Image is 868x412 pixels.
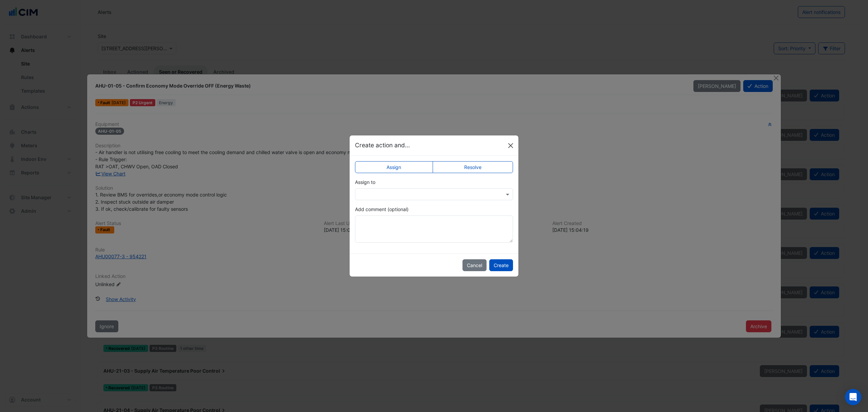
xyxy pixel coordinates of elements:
[845,389,861,405] div: Open Intercom Messenger
[489,259,513,271] button: Create
[433,161,513,173] label: Resolve
[355,179,375,186] label: Assign to
[462,259,487,271] button: Cancel
[506,141,516,151] button: Close
[355,206,409,213] label: Add comment (optional)
[355,141,410,150] h5: Create action and...
[355,161,433,173] label: Assign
